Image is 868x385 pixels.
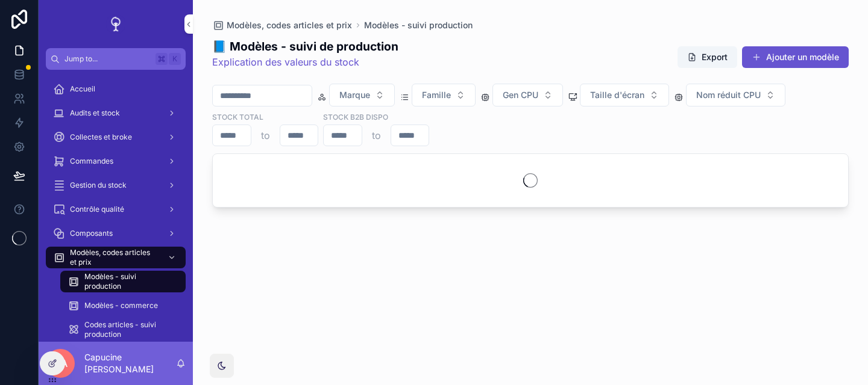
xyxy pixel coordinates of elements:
span: Gestion du stock [70,180,127,190]
span: Gen CPU [503,89,538,101]
button: Ajouter un modèle [742,46,849,68]
span: Contrôle qualité [70,205,124,214]
div: scrollable content [39,70,193,342]
span: Composants [70,229,113,238]
p: to [372,128,381,143]
p: Capucine [PERSON_NAME] [84,351,176,375]
button: Select Button [686,84,785,106]
p: to [261,128,270,143]
a: Modèles - commerce [60,295,186,316]
span: Famille [422,89,451,101]
span: Codes articles - suivi production [84,320,174,339]
a: Modèles, codes articles et prix [46,247,186,268]
a: Codes articles - suivi production [60,319,186,340]
span: Commandes [70,156,113,166]
label: Stock B2B dispo [323,111,388,122]
button: Select Button [412,84,476,106]
a: Contrôle qualité [46,199,186,220]
button: Jump to...K [46,48,186,70]
span: Jump to... [64,54,151,64]
span: Taille d'écran [590,89,644,101]
a: Composants [46,223,186,244]
a: Explication des valeurs du stock [212,56,359,68]
span: Audits et stock [70,108,120,118]
span: Accueil [70,84,95,94]
button: Select Button [329,84,395,106]
span: Modèles - commerce [84,301,158,310]
a: Gestion du stock [46,174,186,196]
a: Modèles, codes articles et prix [212,19,352,31]
img: App logo [106,14,125,34]
span: Nom réduit CPU [696,89,761,101]
span: Modèles - suivi production [84,272,174,291]
a: Collectes et broke [46,126,186,148]
span: K [170,54,180,64]
a: Accueil [46,78,186,100]
span: Modèles, codes articles et prix [70,248,158,267]
span: Modèles, codes articles et prix [227,19,352,31]
button: Select Button [492,84,563,106]
a: Modèles - suivi production [60,271,186,292]
a: Modèles - suivi production [364,19,473,31]
a: Commandes [46,150,186,172]
button: Export [678,46,737,68]
h1: 📘 Modèles - suivi de production [212,38,398,55]
span: Collectes et broke [70,132,132,142]
button: Select Button [580,84,669,106]
label: Stock total [212,111,263,122]
a: Audits et stock [46,102,186,124]
span: Marque [339,89,370,101]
